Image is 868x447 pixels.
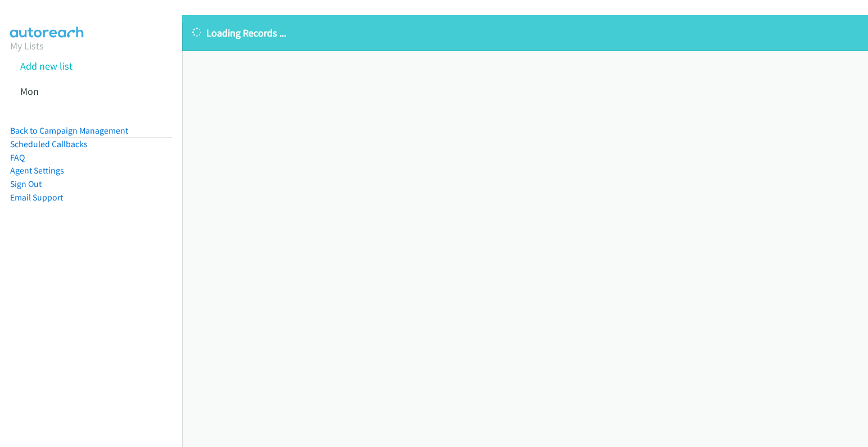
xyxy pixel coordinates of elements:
a: Mon [20,85,39,98]
a: My Lists [10,39,44,52]
p: Loading Records ... [192,25,858,40]
a: Scheduled Callbacks [10,139,88,149]
a: Email Support [10,192,63,203]
a: FAQ [10,152,25,163]
a: Back to Campaign Management [10,125,128,136]
a: Add new list [20,60,73,72]
a: Agent Settings [10,165,64,176]
a: Sign Out [10,179,42,189]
